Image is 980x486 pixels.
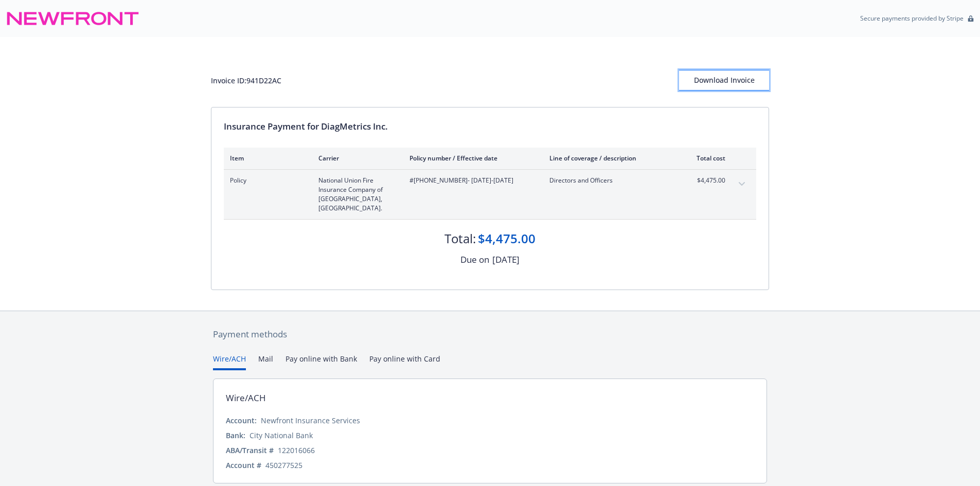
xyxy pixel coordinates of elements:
[226,430,245,441] div: Bank:
[211,75,281,86] div: Invoice ID: 941D22AC
[478,230,536,247] div: $4,475.00
[549,154,670,163] div: Line of coverage / description
[213,328,767,341] div: Payment methods
[213,353,246,370] button: Wire/ACH
[226,445,274,456] div: ABA/Transit #
[549,176,670,185] span: Directors and Officers
[369,353,440,370] button: Pay online with Card
[230,154,302,163] div: Item
[460,253,489,266] div: Due on
[687,154,725,163] div: Total cost
[409,176,533,185] span: #[PHONE_NUMBER] - [DATE]-[DATE]
[409,154,533,163] div: Policy number / Effective date
[860,14,964,23] p: Secure payments provided by Stripe
[226,391,266,405] div: Wire/ACH
[226,460,261,471] div: Account #
[687,176,725,185] span: $4,475.00
[679,70,769,91] button: Download Invoice
[278,445,315,456] div: 122016066
[265,460,302,471] div: 450277525
[224,120,756,133] div: Insurance Payment for DiagMetrics Inc.
[261,415,360,426] div: Newfront Insurance Services
[230,176,302,185] span: Policy
[250,430,313,441] div: City National Bank
[286,353,357,370] button: Pay online with Bank
[734,176,750,192] button: expand content
[318,176,393,213] span: National Union Fire Insurance Company of [GEOGRAPHIC_DATA], [GEOGRAPHIC_DATA].
[258,353,273,370] button: Mail
[679,70,769,90] div: Download Invoice
[318,154,393,163] div: Carrier
[224,170,756,219] div: PolicyNational Union Fire Insurance Company of [GEOGRAPHIC_DATA], [GEOGRAPHIC_DATA].#[PHONE_NUMBE...
[226,415,257,426] div: Account:
[492,253,520,266] div: [DATE]
[444,230,476,247] div: Total:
